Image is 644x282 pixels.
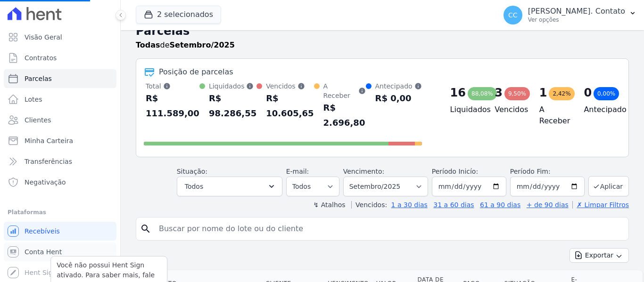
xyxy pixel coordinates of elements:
[570,248,629,263] button: Exportar
[572,201,629,209] a: ✗ Limpar Filtros
[539,104,569,127] h4: A Receber
[433,201,474,209] a: 31 a 60 dias
[136,6,221,24] button: 2 selecionados
[432,168,478,175] label: Período Inicío:
[25,115,51,125] span: Clientes
[25,226,60,236] span: Recebíveis
[146,91,199,121] div: R$ 111.589,00
[146,81,199,91] div: Total
[4,131,116,150] a: Minha Carteira
[450,104,480,115] h4: Liquidados
[375,91,422,106] div: R$ 0,00
[266,91,314,121] div: R$ 10.605,65
[549,87,574,100] div: 2,42%
[495,85,503,100] div: 3
[185,181,203,192] span: Todos
[480,201,520,209] a: 61 a 90 dias
[25,95,42,104] span: Lotes
[468,87,497,100] div: 88,08%
[177,168,207,175] label: Situação:
[8,207,113,218] div: Plataformas
[25,177,66,187] span: Negativação
[170,40,235,49] strong: Setembro/2025
[584,85,592,100] div: 0
[4,69,116,88] a: Parcelas
[286,168,309,175] label: E-mail:
[528,16,625,24] p: Ver opções
[391,201,428,209] a: 1 a 30 dias
[508,12,518,18] span: CC
[25,74,52,83] span: Parcelas
[159,66,233,78] div: Posição de parcelas
[209,91,256,121] div: R$ 98.286,55
[504,87,530,100] div: 9,50%
[153,219,625,238] input: Buscar por nome do lote ou do cliente
[136,40,235,51] p: de
[25,53,57,63] span: Contratos
[527,201,569,209] a: + de 90 dias
[209,81,256,91] div: Liquidados
[4,173,116,192] a: Negativação
[351,201,387,209] label: Vencidos:
[266,81,314,91] div: Vencidos
[25,32,62,42] span: Visão Geral
[177,177,282,196] button: Todos
[4,152,116,171] a: Transferências
[584,104,613,115] h4: Antecipado
[140,223,151,234] i: search
[25,247,62,257] span: Conta Hent
[136,23,629,40] h2: Parcelas
[528,7,625,16] p: [PERSON_NAME]. Contato
[343,168,384,175] label: Vencimento:
[313,201,345,209] label: ↯ Atalhos
[323,100,366,130] div: R$ 2.696,80
[450,85,466,100] div: 16
[496,2,644,28] button: CC [PERSON_NAME]. Contato Ver opções
[4,90,116,109] a: Lotes
[594,87,619,100] div: 0,00%
[4,242,116,261] a: Conta Hent
[495,104,524,115] h4: Vencidos
[588,176,629,196] button: Aplicar
[375,81,422,91] div: Antecipado
[510,167,585,177] label: Período Fim:
[25,157,72,166] span: Transferências
[136,40,160,49] strong: Todas
[323,81,366,100] div: A Receber
[4,28,116,47] a: Visão Geral
[539,85,547,100] div: 1
[4,222,116,241] a: Recebíveis
[4,111,116,129] a: Clientes
[25,136,73,145] span: Minha Carteira
[4,48,116,67] a: Contratos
